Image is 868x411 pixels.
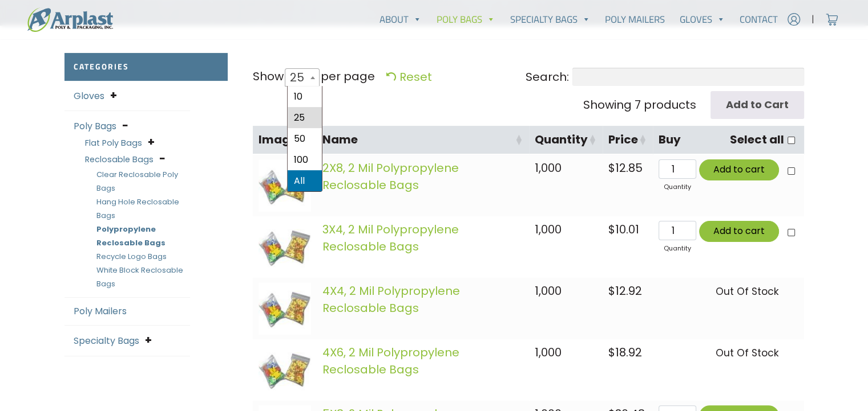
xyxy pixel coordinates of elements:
[96,196,179,221] a: Hang Hole Reclosable Bags
[288,149,322,170] li: 100
[259,344,311,396] img: images
[322,221,459,254] a: 3X4, 2 Mil Polypropylene Reclosable Bags
[64,53,228,81] h2: Categories
[96,224,165,248] a: Polypropylene Reclosable Bags
[583,96,696,113] div: Showing 7 products
[608,160,615,176] span: $
[659,159,696,179] input: Qty
[603,126,653,155] th: Price: activate to sort column ascending
[716,346,779,360] span: Out Of Stock
[730,131,784,148] label: Select all
[659,221,696,240] input: Qty
[608,283,642,299] bdi: 12.92
[386,69,432,85] a: Reset
[74,120,116,133] a: Poly Bags
[85,137,142,149] a: Flat Poly Bags
[699,159,779,180] button: Add to cart
[672,8,733,31] a: Gloves
[503,8,598,31] a: Specialty Bags
[259,221,311,273] img: images
[535,221,562,237] span: 1,000
[85,154,154,165] a: Reclosable Bags
[608,344,642,360] bdi: 18.92
[535,283,562,299] span: 1,000
[710,91,804,119] input: Add to Cart
[285,64,316,91] span: 25
[74,334,139,347] a: Specialty Bags
[716,285,779,298] span: Out Of Stock
[608,160,643,176] bdi: 12.85
[74,89,104,102] a: Gloves
[27,7,113,32] img: logo
[288,86,322,107] li: 10
[322,344,459,377] a: 4X6, 2 Mil Polypropylene Reclosable Bags
[288,107,322,128] li: 25
[259,159,311,212] img: images
[653,126,804,155] th: BuySelect all
[812,13,814,26] span: |
[253,126,317,155] th: Image
[96,265,183,289] a: White Block Reclosable Bags
[285,68,320,87] span: 25
[259,282,311,335] img: images
[608,221,615,237] span: $
[699,221,779,242] button: Add to cart
[529,126,603,155] th: Quantity: activate to sort column ascending
[96,169,178,194] a: Clear Reclosable Poly Bags
[74,305,127,318] a: Poly Mailers
[288,128,322,149] li: 50
[608,344,615,360] span: $
[288,170,322,191] li: All
[253,68,376,87] label: Show per page
[429,8,503,31] a: Poly Bags
[322,283,460,316] a: 4X4, 2 Mil Polypropylene Reclosable Bags
[732,8,785,31] a: Contact
[597,8,672,31] a: Poly Mailers
[535,160,562,176] span: 1,000
[535,344,562,360] span: 1,000
[608,283,615,299] span: $
[322,160,459,193] a: 2X8, 2 Mil Polypropylene Reclosable Bags
[572,68,804,86] input: Search:
[608,221,639,237] bdi: 10.01
[317,126,529,155] th: Name: activate to sort column ascending
[526,68,804,86] label: Search:
[372,8,429,31] a: About
[96,251,167,262] a: Recycle Logo Bags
